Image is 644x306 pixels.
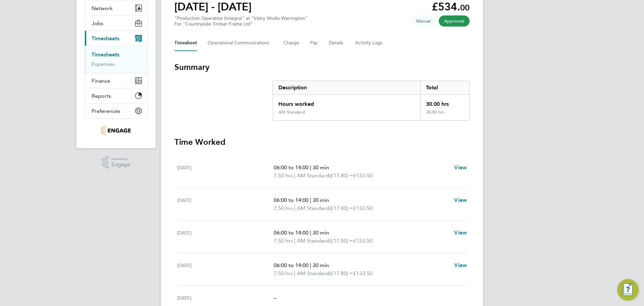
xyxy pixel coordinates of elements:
span: 7.50 hrs [274,270,293,276]
button: Pay [310,35,318,51]
span: (£17.80) = [329,205,353,211]
span: Jobs [92,20,103,27]
span: View [454,229,467,236]
a: View [454,229,467,237]
span: (£17.80) = [329,270,353,276]
span: This timesheet was manually created. [411,15,436,27]
a: View [454,261,467,269]
app-decimal: £534. [432,0,470,13]
h3: Summary [174,62,470,73]
span: AM Standard [297,204,329,212]
span: £133.50 [353,237,373,244]
a: Powered byEngage [102,156,130,169]
span: Preferences [92,108,120,114]
div: [DATE] [177,196,274,212]
span: 30 min [313,262,329,268]
span: | [294,270,296,276]
span: Powered by [111,156,130,162]
a: View [454,196,467,204]
span: Network [92,5,113,11]
button: Reports [85,88,147,103]
span: 00 [460,3,470,12]
div: 30.00 hrs [420,95,469,110]
span: £133.50 [353,205,373,211]
span: | [310,229,311,236]
span: 06:00 to 14:00 [274,262,309,268]
div: [DATE] [177,261,274,277]
span: Engage [111,162,130,168]
h3: Time Worked [174,137,470,147]
span: | [310,164,311,171]
span: Timesheets [92,35,119,42]
span: | [310,197,311,203]
button: Engage Resource Center [617,279,639,301]
a: Timesheets [92,51,119,58]
button: Details [329,35,344,51]
span: | [294,172,296,179]
div: Timesheets [85,46,147,73]
span: Finance [92,78,110,84]
div: 30.00 hrs [420,110,469,120]
button: Finance [85,73,147,88]
span: 06:00 to 14:00 [274,229,309,236]
span: | [294,237,296,244]
img: integrapeople-logo-retina.png [101,125,131,136]
span: | [310,262,311,268]
button: Timesheets [85,31,147,46]
a: Expenses [92,61,114,67]
div: For "Countryside Timber Frame Ltd" [174,21,307,27]
button: Timesheet [174,35,197,51]
span: 7.50 hrs [274,205,293,211]
button: Network [85,1,147,15]
button: Operational Communications [208,35,273,51]
span: 30 min [313,197,329,203]
span: View [454,262,467,268]
div: Hours worked [273,95,420,110]
div: Summary [273,81,470,121]
span: This timesheet has been approved. [439,15,470,27]
button: Activity Logs [355,35,383,51]
span: View [454,197,467,203]
span: AM Standard [297,172,329,180]
a: Go to home page [85,125,148,136]
button: Charge [283,35,300,51]
div: "Production Operative (Integra)" at "Vistry Works Warrington" [174,15,307,27]
span: £133.50 [353,172,373,179]
div: [DATE] [177,229,274,245]
div: [DATE] [177,164,274,180]
span: (£17.80) = [329,237,353,244]
button: Preferences [85,103,147,118]
span: 30 min [313,164,329,171]
div: Description [273,81,420,94]
span: | [294,205,296,211]
span: (£17.80) = [329,172,353,179]
span: 30 min [313,229,329,236]
div: [DATE] [177,294,274,302]
span: Reports [92,93,111,99]
span: 7.50 hrs [274,237,293,244]
div: AM Standard [278,110,305,115]
button: Jobs [85,16,147,31]
span: View [454,164,467,171]
span: AM Standard [297,269,329,277]
span: 7.50 hrs [274,172,293,179]
a: View [454,164,467,172]
span: £133.50 [353,270,373,276]
span: 06:00 to 14:00 [274,197,309,203]
span: 06:00 to 14:00 [274,164,309,171]
div: Total [420,81,469,94]
span: – [274,295,276,301]
span: AM Standard [297,237,329,245]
